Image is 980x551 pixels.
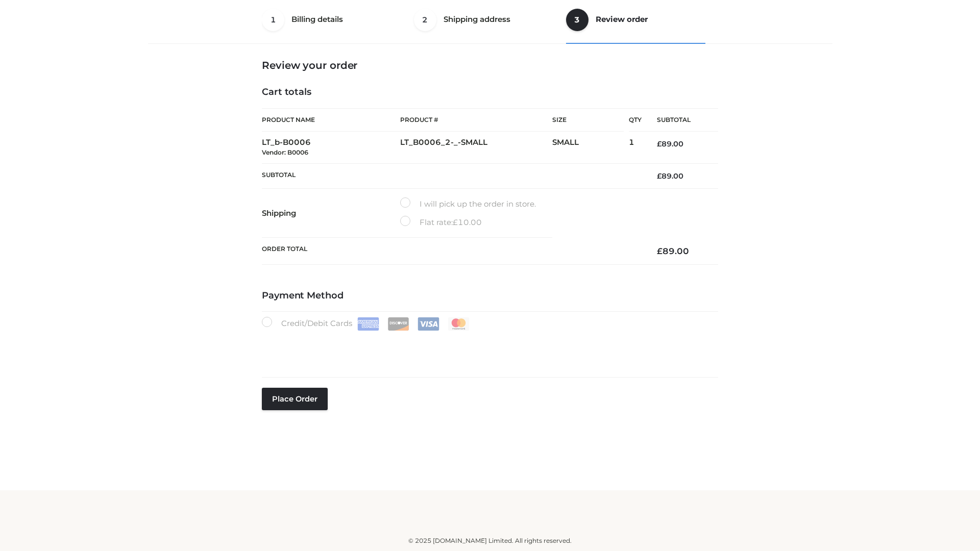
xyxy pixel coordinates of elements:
th: Product Name [262,108,400,132]
td: SMALL [552,132,629,164]
th: Order Total [262,238,642,265]
label: I will pick up the order in store. [400,197,536,211]
bdi: 89.00 [657,171,683,181]
bdi: 89.00 [657,139,683,148]
bdi: 89.00 [657,246,689,256]
td: LT_b-B0006 [262,132,400,164]
th: Qty [629,108,642,132]
label: Credit/Debit Cards [262,317,471,331]
span: £ [657,171,661,181]
img: Mastercard [448,317,470,331]
th: Subtotal [642,109,718,132]
img: Visa [418,317,439,331]
span: £ [453,217,458,227]
h4: Payment Method [262,290,718,302]
label: Flat rate: [400,216,482,229]
th: Size [552,109,624,132]
button: Place order [262,388,328,410]
iframe: Secure payment input frame [260,329,716,366]
small: Vendor: B0006 [262,148,308,156]
th: Subtotal [262,163,642,188]
img: Amex [357,317,379,331]
td: 1 [629,132,642,164]
td: LT_B0006_2-_-SMALL [400,132,552,164]
bdi: 10.00 [453,217,482,227]
th: Shipping [262,189,400,238]
span: £ [657,246,663,256]
h4: Cart totals [262,87,718,98]
th: Product # [400,108,552,132]
img: Discover [387,317,409,331]
h3: Review your order [262,59,718,71]
span: £ [657,139,661,148]
div: © 2025 [DOMAIN_NAME] Limited. All rights reserved. [152,536,828,546]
